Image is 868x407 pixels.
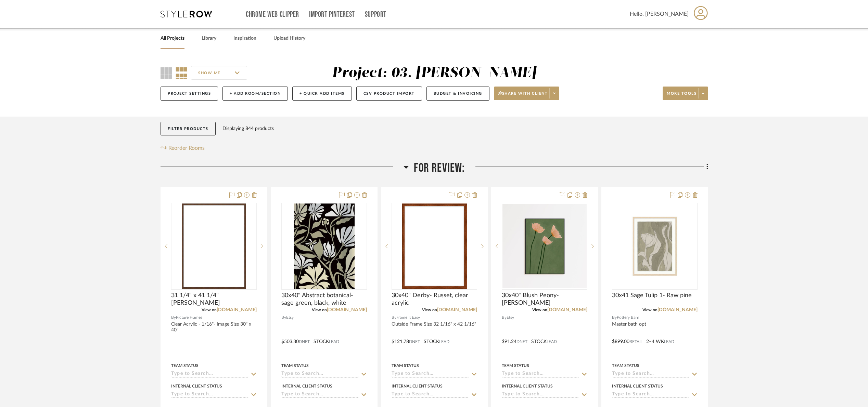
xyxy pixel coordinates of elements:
button: Reorder Rooms [161,144,205,152]
span: Picture Frames [176,314,202,321]
a: [DOMAIN_NAME] [217,307,257,312]
a: [DOMAIN_NAME] [547,307,587,312]
img: 30x41 Sage Tulip 1- Raw pine [613,208,697,284]
div: Team Status [502,363,529,369]
span: Pottery Barn [617,314,639,321]
button: Project Settings [161,87,218,101]
a: Library [202,34,216,43]
div: Team Status [281,363,309,369]
div: 0 [502,203,587,289]
span: 30x40" Abstract botanical- sage green, black, white [281,292,367,307]
input: Type to Search… [171,392,248,398]
div: Internal Client Status [392,383,443,389]
input: Type to Search… [171,371,248,378]
img: 31 1/4" x 41 1/4" Caterina- Walnut [182,203,246,289]
span: Reorder Rooms [168,144,205,152]
div: Team Status [392,363,419,369]
div: 0 [612,203,697,289]
span: 30x41 Sage Tulip 1- Raw pine [612,292,692,299]
div: Team Status [612,363,639,369]
input: Type to Search… [612,371,689,378]
img: 30x40" Abstract botanical- sage green, black, white [294,203,355,289]
span: View on [312,308,327,312]
span: By [612,314,617,321]
span: View on [642,308,658,312]
input: Type to Search… [612,392,689,398]
input: Type to Search… [281,371,359,378]
button: Filter Products [161,122,216,136]
a: Inspiration [233,34,256,43]
div: Internal Client Status [502,383,553,389]
a: Chrome Web Clipper [246,12,299,17]
div: Team Status [171,363,199,369]
span: For Review: [414,161,465,175]
a: [DOMAIN_NAME] [327,307,367,312]
span: Hello, [PERSON_NAME] [630,10,689,18]
span: Etsy [507,314,514,321]
input: Type to Search… [281,392,359,398]
div: Project: 03. [PERSON_NAME] [332,66,536,80]
input: Type to Search… [502,371,579,378]
span: By [171,314,176,321]
span: Share with client [498,91,548,101]
button: + Quick Add Items [292,87,352,101]
button: + Add Room/Section [222,87,288,101]
div: 0 [171,203,256,289]
button: Share with client [494,87,560,100]
a: [DOMAIN_NAME] [437,307,477,312]
div: Internal Client Status [612,383,663,389]
span: By [502,314,507,321]
span: View on [202,308,217,312]
span: Frame It Easy [396,314,420,321]
a: Support [365,12,386,17]
a: Import Pinterest [309,12,355,17]
a: Upload History [273,34,305,43]
span: By [281,314,286,321]
a: [DOMAIN_NAME] [658,307,698,312]
img: 30x40" Blush Peony- Olive green [502,204,587,288]
div: Internal Client Status [171,383,222,389]
span: View on [422,308,437,312]
div: 0 [282,203,367,289]
span: View on [532,308,547,312]
span: By [392,314,396,321]
input: Type to Search… [502,392,579,398]
a: All Projects [161,34,184,43]
button: CSV Product Import [356,87,422,101]
div: Displaying 844 products [222,122,274,135]
span: 30x40" Blush Peony- [PERSON_NAME] [502,292,587,307]
span: 30x40" Derby- Russet, clear acrylic [392,292,477,307]
input: Type to Search… [392,392,469,398]
span: 31 1/4" x 41 1/4" [PERSON_NAME] [171,292,257,307]
img: 30x40" Derby- Russet, clear acrylic [402,203,467,289]
span: Etsy [286,314,294,321]
div: 0 [392,203,477,289]
span: More tools [667,91,697,101]
button: Budget & Invoicing [426,87,489,101]
input: Type to Search… [392,371,469,378]
button: More tools [663,87,708,100]
div: Internal Client Status [281,383,332,389]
